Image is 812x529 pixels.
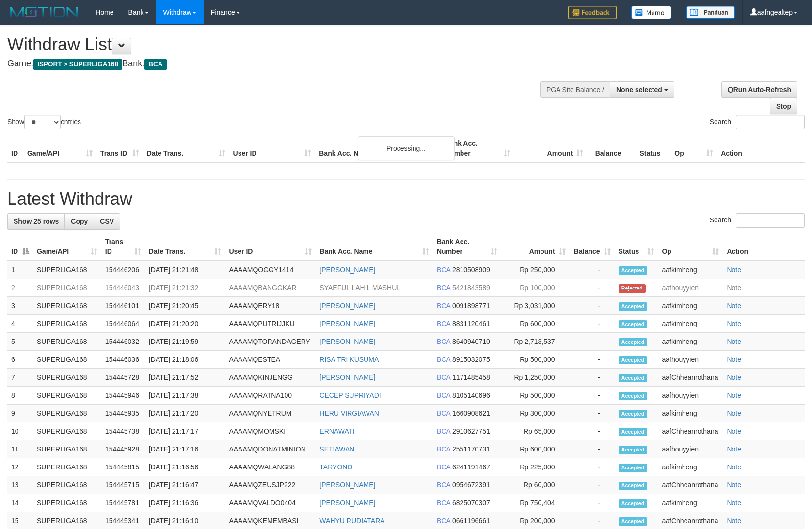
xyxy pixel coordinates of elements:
[319,427,354,435] a: ERNAWATI
[658,233,723,261] th: Op: activate to sort column ascending
[7,440,33,458] td: 11
[7,405,33,422] td: 9
[33,333,101,351] td: SUPERLIGA168
[225,351,316,369] td: AAAAMQESTEA
[145,387,225,405] td: [DATE] 21:17:38
[619,499,648,508] span: Accepted
[7,387,33,405] td: 8
[319,517,384,525] a: WAHYU RUDIATARA
[721,81,797,98] a: Run Auto-Refresh
[452,409,490,417] span: Copy 1660908621 to clipboard
[437,266,450,274] span: BCA
[727,481,741,489] a: Note
[101,315,145,333] td: 154446064
[437,356,450,363] span: BCA
[225,405,316,422] td: AAAAMQNYETRUM
[33,476,101,494] td: SUPERLIGA168
[437,409,450,417] span: BCA
[452,320,490,327] span: Copy 8831120461 to clipboard
[319,445,354,453] a: SETIAWAN
[658,351,723,369] td: aafhouyyien
[727,373,741,381] a: Note
[225,315,316,333] td: AAAAMQPUTRIJJKU
[33,279,101,297] td: SUPERLIGA168
[225,261,316,279] td: AAAAMQOGGY1414
[145,333,225,351] td: [DATE] 21:19:59
[587,135,636,162] th: Balance
[7,458,33,476] td: 12
[225,369,316,387] td: AAAAMQKINJENGG
[7,476,33,494] td: 13
[616,86,662,93] span: None selected
[101,297,145,315] td: 154446101
[619,464,648,472] span: Accepted
[570,476,615,494] td: -
[33,387,101,405] td: SUPERLIGA168
[7,279,33,297] td: 2
[619,410,648,418] span: Accepted
[437,427,450,435] span: BCA
[501,261,570,279] td: Rp 250,000
[570,440,615,458] td: -
[94,213,120,230] a: CSV
[7,369,33,387] td: 7
[452,391,490,399] span: Copy 8105140696 to clipboard
[570,297,615,315] td: -
[145,297,225,315] td: [DATE] 21:20:45
[452,463,490,471] span: Copy 6241191467 to clipboard
[225,333,316,351] td: AAAAMQTORANDAGERY
[7,333,33,351] td: 5
[619,302,648,311] span: Accepted
[570,351,615,369] td: -
[145,233,225,261] th: Date Trans.: activate to sort column ascending
[619,356,648,364] span: Accepted
[71,218,88,225] span: Copy
[7,233,33,261] th: ID: activate to sort column descending
[33,315,101,333] td: SUPERLIGA168
[619,266,648,275] span: Accepted
[225,458,316,476] td: AAAAMQWALANG88
[225,422,316,440] td: AAAAMQMOMSKI
[501,458,570,476] td: Rp 225,000
[727,499,741,507] a: Note
[501,279,570,297] td: Rp 100,000
[619,338,648,346] span: Accepted
[319,499,375,507] a: [PERSON_NAME]
[101,405,145,422] td: 154445935
[727,427,741,435] a: Note
[145,315,225,333] td: [DATE] 21:20:20
[319,266,375,274] a: [PERSON_NAME]
[225,387,316,405] td: AAAAMQRATNA100
[229,135,316,162] th: User ID
[570,422,615,440] td: -
[101,333,145,351] td: 154446032
[33,422,101,440] td: SUPERLIGA168
[145,279,225,297] td: [DATE] 21:21:32
[64,213,94,230] a: Copy
[727,320,741,327] a: Note
[727,284,741,292] a: Note
[437,284,450,292] span: BCA
[452,445,490,453] span: Copy 2551170731 to clipboard
[225,279,316,297] td: AAAAMQBANGGKAR
[101,279,145,297] td: 154446043
[727,338,741,345] a: Note
[570,458,615,476] td: -
[619,428,648,436] span: Accepted
[452,338,490,345] span: Copy 8640940710 to clipboard
[101,369,145,387] td: 154445728
[501,405,570,422] td: Rp 300,000
[96,135,143,162] th: Trans ID
[319,338,375,345] a: [PERSON_NAME]
[727,445,741,453] a: Note
[570,369,615,387] td: -
[710,115,805,129] label: Search:
[144,59,166,70] span: BCA
[658,476,723,494] td: aafChheanrothana
[658,279,723,297] td: aafhouyyien
[710,213,805,228] label: Search:
[437,373,450,381] span: BCA
[570,233,615,261] th: Balance: activate to sort column ascending
[452,517,490,525] span: Copy 0661196661 to clipboard
[358,136,455,160] div: Processing...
